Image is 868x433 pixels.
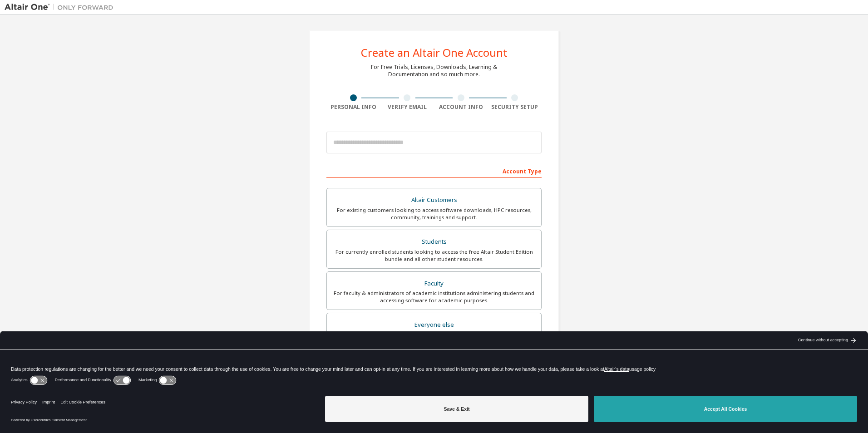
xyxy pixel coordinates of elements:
div: Personal Info [326,103,380,111]
div: Account Type [326,163,542,178]
div: For faculty & administrators of academic institutions administering students and accessing softwa... [332,290,536,304]
div: Students [332,236,536,248]
img: Altair One [5,3,118,12]
div: For currently enrolled students looking to access the free Altair Student Edition bundle and all ... [332,248,536,263]
div: Security Setup [488,103,542,111]
div: Everyone else [332,319,536,331]
div: Account Info [434,103,488,111]
div: For Free Trials, Licenses, Downloads, Learning & Documentation and so much more. [371,64,497,78]
div: Create an Altair One Account [361,47,508,58]
div: For existing customers looking to access software downloads, HPC resources, community, trainings ... [332,207,536,221]
div: Verify Email [380,103,434,111]
div: Faculty [332,277,536,290]
div: Altair Customers [332,194,536,207]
